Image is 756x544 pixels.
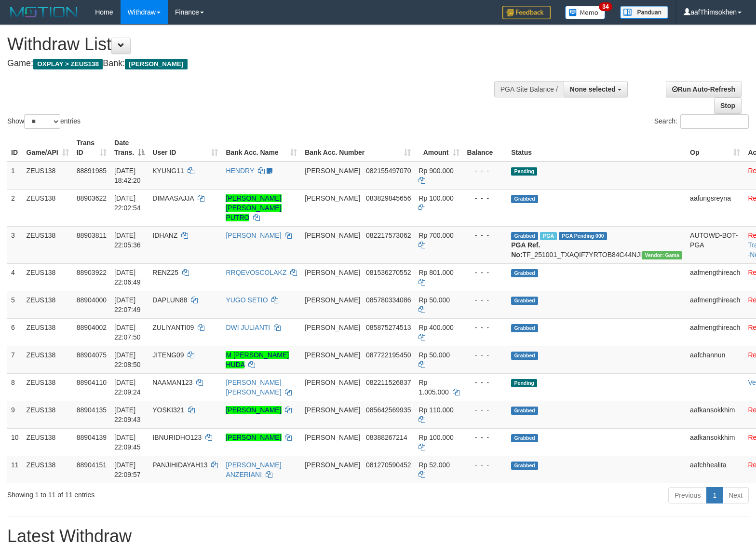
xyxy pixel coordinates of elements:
[23,428,73,456] td: ZEUS138
[366,324,411,331] span: Copy 085875274513 to clipboard
[366,406,411,414] span: Copy 085642569935 to clipboard
[714,97,742,114] a: Stop
[23,263,73,291] td: ZEUS138
[305,351,360,359] span: [PERSON_NAME]
[305,406,360,414] span: [PERSON_NAME]
[23,134,73,162] th: Game/API: activate to sort column ascending
[502,6,551,19] img: Feedback.jpg
[7,226,23,263] td: 3
[511,297,538,305] span: Grabbed
[494,81,564,97] div: PGA Site Balance /
[418,379,448,396] span: Rp 1.005.000
[686,291,744,318] td: aafmengthireach
[305,434,360,441] span: [PERSON_NAME]
[418,296,450,304] span: Rp 50.000
[418,351,450,359] span: Rp 50.000
[73,134,110,162] th: Trans ID: activate to sort column ascending
[511,269,538,277] span: Grabbed
[305,194,360,202] span: [PERSON_NAME]
[418,167,453,175] span: Rp 900.000
[152,379,192,386] span: NAAMAN123
[152,324,194,331] span: ZULIYANTI09
[418,269,453,276] span: Rp 801.000
[152,231,177,239] span: IDHANZ
[23,189,73,226] td: ZEUS138
[511,407,538,415] span: Grabbed
[77,269,107,276] span: 88903922
[152,194,194,202] span: DIMAASAJJA
[110,134,148,162] th: Date Trans.: activate to sort column descending
[152,434,202,441] span: IBNURIDHO123
[77,231,107,239] span: 88903811
[7,59,494,68] h4: Game: Bank:
[666,81,742,97] a: Run Auto-Refresh
[511,324,538,332] span: Grabbed
[77,167,107,175] span: 88891985
[7,134,23,162] th: ID
[366,351,411,359] span: Copy 087722195450 to clipboard
[366,379,411,386] span: Copy 082211526837 to clipboard
[418,194,453,202] span: Rp 100.000
[7,5,81,19] img: MOTION_logo.png
[152,167,184,175] span: KYUNG11
[366,231,411,239] span: Copy 082217573062 to clipboard
[540,232,557,240] span: Marked by aafchomsokheang
[418,434,453,441] span: Rp 100.000
[418,324,453,331] span: Rp 400.000
[680,114,749,129] input: Search:
[77,351,107,359] span: 88904075
[125,59,187,69] span: [PERSON_NAME]
[418,231,453,239] span: Rp 700.000
[706,487,723,503] a: 1
[7,486,308,500] div: Showing 1 to 11 of 11 entries
[23,373,73,401] td: ZEUS138
[366,296,411,304] span: Copy 085780334086 to clipboard
[463,134,508,162] th: Balance
[114,434,141,451] span: [DATE] 22:09:45
[7,263,23,291] td: 4
[226,434,281,441] a: [PERSON_NAME]
[226,461,281,478] a: [PERSON_NAME] ANZERIANI
[114,167,141,184] span: [DATE] 18:42:20
[23,318,73,346] td: ZEUS138
[226,194,281,221] a: [PERSON_NAME] [PERSON_NAME] PUTRO
[77,406,107,414] span: 88904135
[415,134,463,162] th: Amount: activate to sort column ascending
[152,406,184,414] span: YOSKI321
[620,6,668,19] img: panduan.png
[511,232,538,240] span: Grabbed
[366,269,411,276] span: Copy 081536270552 to clipboard
[507,134,686,162] th: Status
[654,114,749,129] label: Search:
[686,226,744,263] td: AUTOWD-BOT-PGA
[668,487,707,503] a: Previous
[467,166,504,176] div: - - -
[222,134,301,162] th: Bank Acc. Name: activate to sort column ascending
[418,406,453,414] span: Rp 110.000
[152,461,207,469] span: PANJIHIDAYAH13
[114,406,141,423] span: [DATE] 22:09:43
[226,351,289,368] a: M [PERSON_NAME] HUDA
[226,324,270,331] a: DWI JULIANTI
[114,351,141,368] span: [DATE] 22:08:50
[33,59,103,69] span: OXPLAY > ZEUS138
[366,167,411,175] span: Copy 082155497070 to clipboard
[7,456,23,483] td: 11
[7,346,23,373] td: 7
[366,461,411,469] span: Copy 081270590452 to clipboard
[152,296,187,304] span: DAPLUN88
[642,251,682,259] span: Vendor URL: https://trx31.1velocity.biz
[467,231,504,240] div: - - -
[467,193,504,203] div: - - -
[152,351,184,359] span: JITENG09
[7,401,23,428] td: 9
[7,428,23,456] td: 10
[570,85,616,93] span: None selected
[7,318,23,346] td: 6
[467,350,504,360] div: - - -
[366,434,407,441] span: Copy 08388267214 to clipboard
[226,296,268,304] a: YUGO SETIO
[467,268,504,277] div: - - -
[686,428,744,456] td: aafkansokkhim
[114,461,141,478] span: [DATE] 22:09:57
